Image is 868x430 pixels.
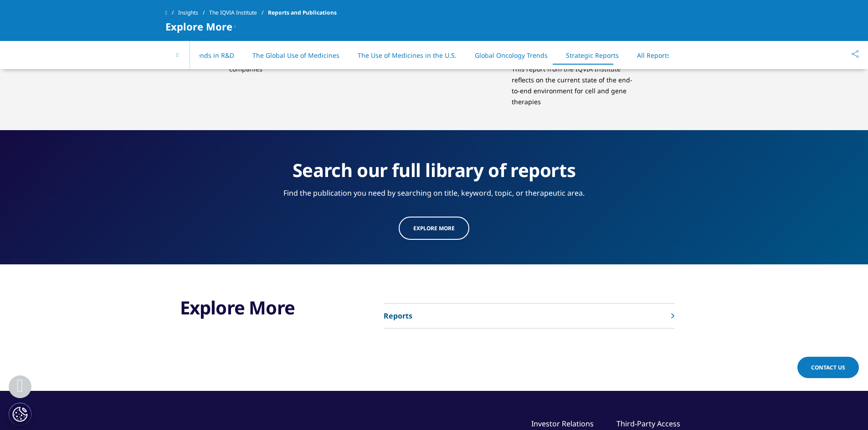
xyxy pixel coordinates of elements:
[637,51,670,60] a: All Reports
[413,224,455,232] span: Explore more
[797,357,859,378] a: Contact Us
[165,21,232,32] span: Explore More
[811,364,845,371] span: Contact Us
[358,51,457,60] a: The Use of Medicines in the U.S.
[475,51,548,60] a: Global Oncology Trends
[169,51,234,60] a: Global Trends in R&D
[258,153,610,182] div: Search our full library of reports
[258,182,610,198] div: Find the publication you need by searching on title, keyword, topic, or therapeutic area.
[209,5,268,21] a: The IQVIA Institute
[399,217,469,240] a: Explore more
[531,419,594,429] a: Investor Relations
[384,304,675,329] a: Reports
[252,51,339,60] a: The Global Use of Medicines
[616,419,680,429] a: Third-Party Access
[178,5,209,21] a: Insights
[268,5,337,21] span: Reports and Publications
[566,51,619,60] a: Strategic Reports
[512,57,639,107] p: This report from the IQVIA Institute reflects on the current state of the end-to-end environment ...
[180,296,332,319] h3: Explore More
[9,403,31,425] button: Cookie 设置
[384,310,412,321] p: Reports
